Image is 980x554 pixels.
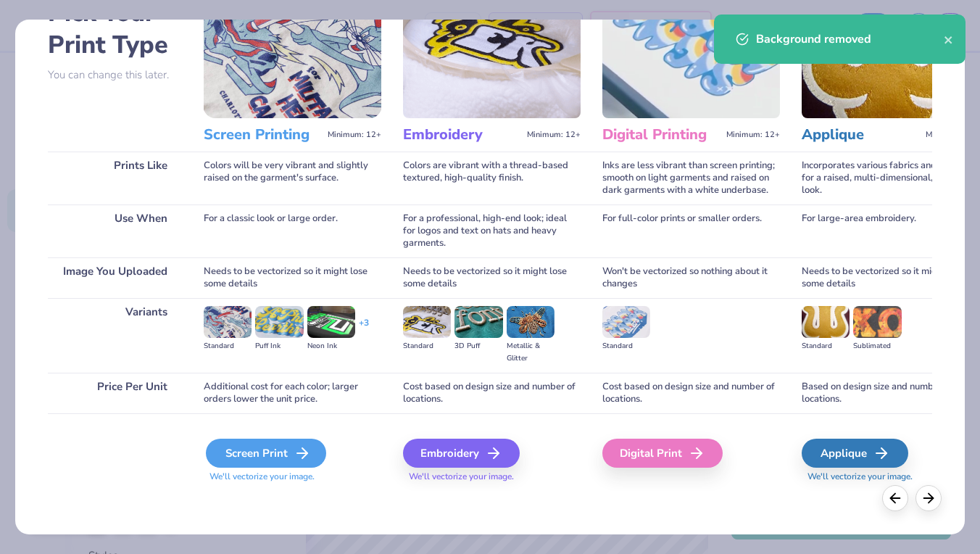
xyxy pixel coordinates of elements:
[48,298,182,373] div: Variants
[507,340,555,365] div: Metallic & Glitter
[802,125,920,144] h3: Applique
[48,69,182,81] p: You can change this later.
[602,125,721,144] h3: Digital Printing
[602,204,780,257] div: For full-color prints or smaller orders.
[802,373,979,413] div: Based on design size and number of locations.
[204,204,381,257] div: For a classic look or large order.
[204,257,381,298] div: Needs to be vectorized so it might lose some details
[48,257,182,298] div: Image You Uploaded
[403,125,521,144] h3: Embroidery
[726,130,780,140] span: Minimum: 12+
[48,373,182,413] div: Price Per Unit
[802,340,850,352] div: Standard
[255,340,303,352] div: Puff Ink
[853,306,901,338] img: Sublimated
[328,130,381,140] span: Minimum: 12+
[602,306,650,338] img: Standard
[204,306,252,338] img: Standard
[403,340,451,352] div: Standard
[48,152,182,204] div: Prints Like
[454,306,502,338] img: 3D Puff
[756,30,944,48] div: Background removed
[602,439,723,468] div: Digital Print
[853,340,901,352] div: Sublimated
[403,204,581,257] div: For a professional, high-end look; ideal for logos and text on hats and heavy garments.
[454,340,502,352] div: 3D Puff
[802,471,979,483] span: We'll vectorize your image.
[507,306,555,338] img: Metallic & Glitter
[204,373,381,413] div: Additional cost for each color; larger orders lower the unit price.
[307,306,355,338] img: Neon Ink
[403,306,451,338] img: Standard
[802,439,908,468] div: Applique
[255,306,303,338] img: Puff Ink
[403,152,581,204] div: Colors are vibrant with a thread-based textured, high-quality finish.
[527,130,581,140] span: Minimum: 12+
[802,306,850,338] img: Standard
[403,257,581,298] div: Needs to be vectorized so it might lose some details
[602,373,780,413] div: Cost based on design size and number of locations.
[802,152,979,204] div: Incorporates various fabrics and threads for a raised, multi-dimensional, textured look.
[403,471,581,483] span: We'll vectorize your image.
[602,340,650,352] div: Standard
[206,439,326,468] div: Screen Print
[204,125,322,144] h3: Screen Printing
[204,471,381,483] span: We'll vectorize your image.
[602,257,780,298] div: Won't be vectorized so nothing about it changes
[802,204,979,257] div: For large-area embroidery.
[403,373,581,413] div: Cost based on design size and number of locations.
[926,130,979,140] span: Minimum: 12+
[204,152,381,204] div: Colors will be very vibrant and slightly raised on the garment's surface.
[403,439,520,468] div: Embroidery
[204,340,252,352] div: Standard
[802,257,979,298] div: Needs to be vectorized so it might lose some details
[602,152,780,204] div: Inks are less vibrant than screen printing; smooth on light garments and raised on dark garments ...
[48,204,182,257] div: Use When
[359,317,369,342] div: + 3
[307,340,355,352] div: Neon Ink
[944,30,954,48] button: close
